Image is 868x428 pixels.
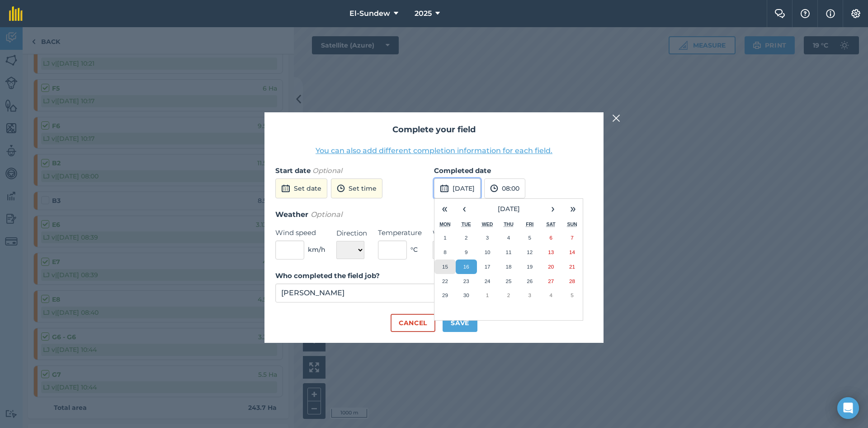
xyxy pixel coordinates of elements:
span: 2025 [415,8,432,19]
button: 2 October 2025 [498,288,519,303]
button: « [434,199,454,219]
button: Set date [275,178,327,198]
img: svg+xml;base64,PHN2ZyB4bWxucz0iaHR0cDovL3d3dy53My5vcmcvMjAwMC9zdmciIHdpZHRoPSIxNyIgaGVpZ2h0PSIxNy... [826,8,835,19]
h3: Weather [275,209,593,221]
abbr: 9 September 2025 [465,249,467,255]
abbr: Wednesday [482,221,493,227]
abbr: 7 September 2025 [571,235,573,240]
abbr: 4 October 2025 [549,292,552,298]
button: 2 September 2025 [456,231,477,245]
button: 26 September 2025 [519,274,540,289]
abbr: 10 September 2025 [485,249,491,255]
abbr: 8 September 2025 [443,249,446,255]
abbr: 6 September 2025 [549,235,552,240]
button: 08:00 [484,178,525,198]
abbr: 23 September 2025 [463,278,469,284]
abbr: 18 September 2025 [505,264,511,269]
button: 22 September 2025 [434,274,456,289]
button: 28 September 2025 [561,274,583,289]
span: km/h [308,245,325,255]
abbr: 5 September 2025 [528,235,531,240]
button: Set time [331,178,382,198]
abbr: Tuesday [462,221,471,227]
button: 13 September 2025 [540,245,561,260]
span: ° C [410,245,418,255]
label: Weather [433,228,477,239]
button: 29 September 2025 [434,288,456,303]
img: fieldmargin Logo [9,6,23,21]
button: 4 October 2025 [540,288,561,303]
img: Two speech bubbles overlapping with the left bubble in the forefront [774,9,785,18]
button: 3 September 2025 [477,231,498,245]
abbr: 20 September 2025 [548,264,554,269]
button: You can also add different completion information for each field. [316,145,552,156]
h2: Complete your field [275,123,593,136]
button: 8 September 2025 [434,245,456,260]
abbr: 5 October 2025 [571,292,573,298]
button: 6 September 2025 [540,231,561,245]
button: Save [443,314,477,332]
abbr: 13 September 2025 [548,249,554,255]
abbr: 28 September 2025 [569,278,575,284]
abbr: 4 September 2025 [507,235,510,240]
button: 19 September 2025 [519,260,540,274]
button: 27 September 2025 [540,274,561,289]
abbr: 27 September 2025 [548,278,554,284]
button: 3 October 2025 [519,288,540,303]
img: A question mark icon [800,9,811,18]
button: 4 September 2025 [498,231,519,245]
em: Optional [312,166,342,175]
button: [DATE] [434,178,481,198]
img: A cog icon [850,9,861,18]
abbr: 14 September 2025 [569,249,575,255]
button: › [543,199,563,219]
abbr: 1 September 2025 [443,235,446,240]
button: » [563,199,583,219]
em: Optional [311,210,342,219]
abbr: 17 September 2025 [485,264,491,269]
abbr: 25 September 2025 [505,278,511,284]
img: svg+xml;base64,PD94bWwgdmVyc2lvbj0iMS4wIiBlbmNvZGluZz0idXRmLTgiPz4KPCEtLSBHZW5lcmF0b3I6IEFkb2JlIE... [490,183,498,194]
button: 11 September 2025 [498,245,519,260]
button: 5 October 2025 [561,288,583,303]
button: 16 September 2025 [456,260,477,274]
img: svg+xml;base64,PHN2ZyB4bWxucz0iaHR0cDovL3d3dy53My5vcmcvMjAwMC9zdmciIHdpZHRoPSIyMiIgaGVpZ2h0PSIzMC... [612,113,620,124]
span: El-Sundew [349,8,390,19]
abbr: 2 October 2025 [507,292,510,298]
img: svg+xml;base64,PD94bWwgdmVyc2lvbj0iMS4wIiBlbmNvZGluZz0idXRmLTgiPz4KPCEtLSBHZW5lcmF0b3I6IEFkb2JlIE... [440,183,449,194]
span: [DATE] [498,205,520,213]
button: 1 October 2025 [477,288,498,303]
label: Temperature [378,227,422,238]
button: 17 September 2025 [477,260,498,274]
button: 18 September 2025 [498,260,519,274]
label: Wind speed [275,227,325,238]
button: 24 September 2025 [477,274,498,289]
abbr: 30 September 2025 [463,292,469,298]
abbr: 12 September 2025 [527,249,533,255]
button: 30 September 2025 [456,288,477,303]
button: 21 September 2025 [561,260,583,274]
div: Open Intercom Messenger [837,397,859,419]
abbr: 26 September 2025 [527,278,533,284]
abbr: 21 September 2025 [569,264,575,269]
abbr: Monday [439,221,451,227]
abbr: 19 September 2025 [527,264,533,269]
abbr: 2 September 2025 [465,235,467,240]
button: 9 September 2025 [456,245,477,260]
abbr: 1 October 2025 [486,292,489,298]
button: 15 September 2025 [434,260,456,274]
label: Direction [336,228,367,239]
button: 7 September 2025 [561,231,583,245]
abbr: 29 September 2025 [442,292,448,298]
img: svg+xml;base64,PD94bWwgdmVyc2lvbj0iMS4wIiBlbmNvZGluZz0idXRmLTgiPz4KPCEtLSBHZW5lcmF0b3I6IEFkb2JlIE... [281,183,290,194]
abbr: 24 September 2025 [485,278,491,284]
abbr: 3 September 2025 [486,235,489,240]
strong: Start date [275,166,311,175]
abbr: Friday [526,221,533,227]
abbr: 16 September 2025 [463,264,469,269]
button: ‹ [454,199,474,219]
button: [DATE] [474,199,543,219]
button: 5 September 2025 [519,231,540,245]
button: 23 September 2025 [456,274,477,289]
abbr: Sunday [567,221,577,227]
